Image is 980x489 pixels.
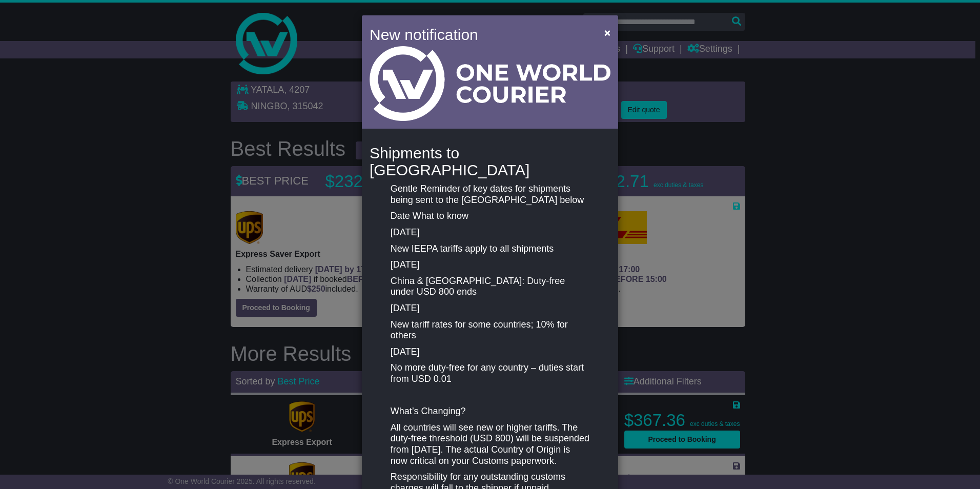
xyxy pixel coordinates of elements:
p: All countries will see new or higher tariffs. The duty-free threshold (USD 800) will be suspended... [391,422,589,466]
img: Light [370,46,610,121]
h4: Shipments to [GEOGRAPHIC_DATA] [370,145,610,178]
h4: New notification [370,23,589,46]
p: New tariff rates for some countries; 10% for others [391,319,589,341]
p: What’s Changing? [391,406,589,417]
p: New IEEPA tariffs apply to all shipments [391,243,589,255]
p: Gentle Reminder of key dates for shipments being sent to the [GEOGRAPHIC_DATA] below [391,184,589,206]
p: No more duty-free for any country – duties start from USD 0.01 [391,362,589,384]
p: China & [GEOGRAPHIC_DATA]: Duty-free under USD 800 ends [391,276,589,298]
p: [DATE] [391,303,589,314]
p: Date What to know [391,211,589,222]
p: [DATE] [391,347,589,358]
button: Close [599,22,616,43]
p: [DATE] [391,227,589,238]
span: × [604,27,610,38]
p: [DATE] [391,259,589,271]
